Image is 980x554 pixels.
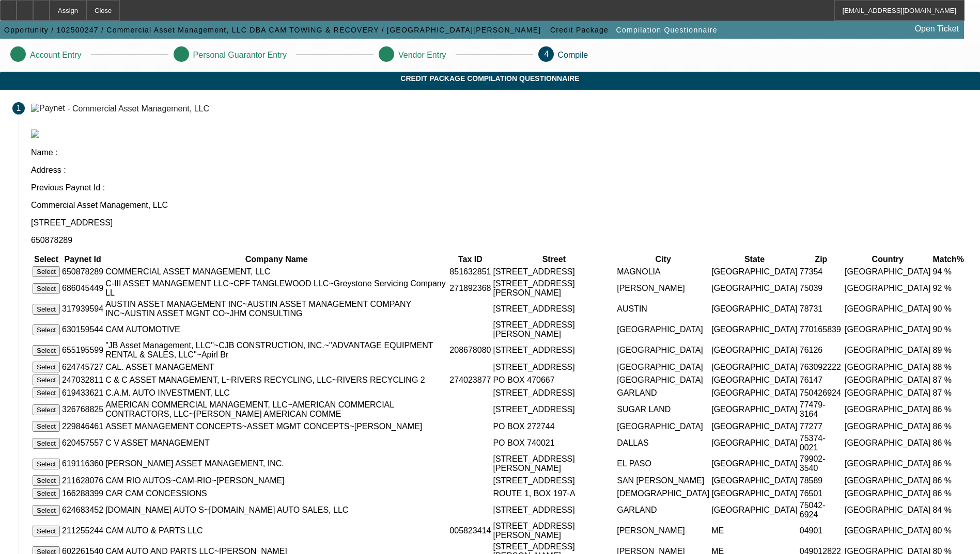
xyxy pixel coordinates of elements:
td: [GEOGRAPHIC_DATA] [616,361,710,373]
th: Tax ID [449,254,491,265]
td: 76147 [799,374,843,386]
td: [GEOGRAPHIC_DATA] [844,454,931,474]
td: ME [711,521,798,541]
td: 87 % [932,374,965,386]
th: Paynet Id [61,254,104,265]
td: 624683452 [61,500,104,520]
span: 4 [545,50,549,58]
td: [GEOGRAPHIC_DATA] [844,340,931,360]
td: 229846461 [61,420,104,432]
span: Credit Package Compilation Questionnaire [8,74,972,83]
button: Compilation Questionnaire [614,21,720,39]
td: [STREET_ADDRESS][PERSON_NAME] [492,454,615,474]
td: 86 % [932,400,965,419]
td: [GEOGRAPHIC_DATA] [844,400,931,419]
button: Select [33,404,60,415]
button: Select [33,266,60,277]
button: Select [33,362,60,372]
p: Commercial Asset Management, LLC [31,201,968,210]
th: Street [492,254,615,265]
td: [STREET_ADDRESS] [492,299,615,319]
td: [GEOGRAPHIC_DATA] [844,475,931,486]
p: Name : [31,148,968,157]
td: [GEOGRAPHIC_DATA] [711,475,798,486]
td: GARLAND [616,500,710,520]
td: 90 % [932,299,965,319]
td: EL PASO [616,454,710,474]
p: Vendor Entry [398,51,446,60]
td: 80 % [932,521,965,541]
td: 75039 [799,279,843,298]
td: COMMERCIAL ASSET MANAGEMENT, LLC [105,266,448,278]
button: Select [33,475,60,486]
button: Select [33,459,60,469]
td: CAM AUTO & PARTS LLC [105,521,448,541]
span: Compilation Questionnaire [616,26,718,34]
td: [GEOGRAPHIC_DATA] [711,387,798,399]
td: 620457557 [61,433,104,453]
td: [GEOGRAPHIC_DATA] [844,433,931,453]
td: 78731 [799,299,843,319]
td: [STREET_ADDRESS] [492,266,615,278]
td: [GEOGRAPHIC_DATA] [711,487,798,499]
td: [GEOGRAPHIC_DATA] [844,320,931,339]
td: 79902-3540 [799,454,843,474]
button: Select [33,488,60,499]
td: [STREET_ADDRESS][PERSON_NAME] [492,279,615,298]
td: [GEOGRAPHIC_DATA] [711,500,798,520]
td: C.A.M. AUTO INVESTMENT, LLC [105,387,448,399]
button: Select [33,304,60,315]
td: [GEOGRAPHIC_DATA] [616,340,710,360]
td: CAL. ASSET MANAGEMENT [105,361,448,373]
td: 86 % [932,475,965,486]
td: PO BOX 470667 [492,374,615,386]
td: GARLAND [616,387,710,399]
td: ASSET MANAGEMENT CONCEPTS~ASSET MGMT CONCEPTS~[PERSON_NAME] [105,420,448,432]
button: Credit Package [548,21,611,39]
img: paynet_logo.jpg [31,129,39,138]
td: [STREET_ADDRESS] [492,400,615,419]
td: C & C ASSET MANAGEMENT, L~RIVERS RECYCLING, LLC~RIVERS RECYCLING 2 [105,374,448,386]
td: 78589 [799,475,843,486]
td: SAN [PERSON_NAME] [616,475,710,486]
span: Credit Package [550,26,609,34]
td: 86 % [932,487,965,499]
td: 76501 [799,487,843,499]
td: 92 % [932,279,965,298]
td: [STREET_ADDRESS][PERSON_NAME] [492,320,615,339]
td: [PERSON_NAME] [616,279,710,298]
th: Match% [932,254,965,265]
td: [GEOGRAPHIC_DATA] [844,361,931,373]
td: 211255244 [61,521,104,541]
td: [GEOGRAPHIC_DATA] [844,487,931,499]
td: [GEOGRAPHIC_DATA] [844,387,931,399]
p: Personal Guarantor Entry [193,51,287,60]
td: PO BOX 740021 [492,433,615,453]
td: 90 % [932,320,965,339]
td: PO BOX 272744 [492,420,615,432]
button: Select [33,374,60,385]
td: "JB Asset Management, LLC"~CJB CONSTRUCTION, INC.~"ADVANTAGE EQUIPMENT RENTAL & SALES, LLC"~Apirl Br [105,340,448,360]
span: 1 [17,104,21,113]
td: [GEOGRAPHIC_DATA] [844,299,931,319]
td: [STREET_ADDRESS] [492,340,615,360]
td: 86 % [932,454,965,474]
p: 650878289 [31,236,968,245]
td: 86 % [932,420,965,432]
td: 89 % [932,340,965,360]
td: SUGAR LAND [616,400,710,419]
td: MAGNOLIA [616,266,710,278]
td: 88 % [932,361,965,373]
td: C-III ASSET MANAGEMENT LLC~CPF TANGLEWOOD LLC~Greystone Servicing Company LL [105,279,448,298]
td: [GEOGRAPHIC_DATA] [711,454,798,474]
td: 94 % [932,266,965,278]
button: Select [33,438,60,449]
td: [GEOGRAPHIC_DATA] [711,374,798,386]
td: [GEOGRAPHIC_DATA] [711,340,798,360]
td: [PERSON_NAME] [616,521,710,541]
th: Zip [799,254,843,265]
td: AUSTIN ASSET MANAGEMENT INC~AUSTIN ASSET MANAGEMENT COMPANY INC~AUSTIN ASSET MGNT CO~JHM CONSULTING [105,299,448,319]
td: 686045449 [61,279,104,298]
td: 005823414 [449,521,491,541]
td: DALLAS [616,433,710,453]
